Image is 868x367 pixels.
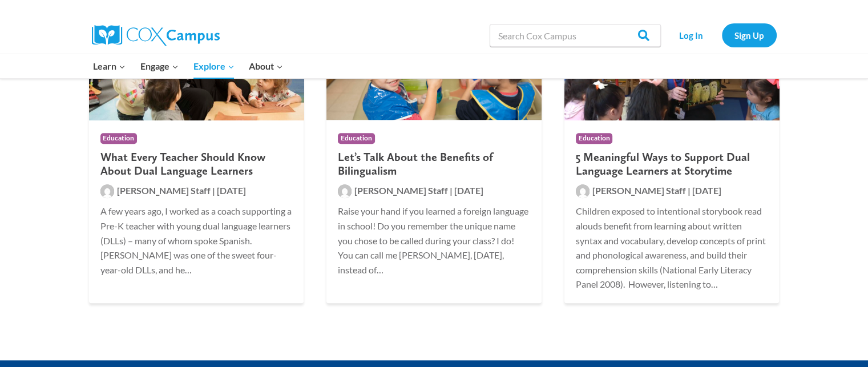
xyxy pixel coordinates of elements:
span: [PERSON_NAME] Staff [117,185,211,196]
button: Child menu of Explore [186,54,242,78]
span: [DATE] [454,185,483,196]
h2: What Every Teacher Should Know About Dual Language Learners [100,150,293,178]
a: Sign Up [722,23,777,47]
h2: Let’s Talk About the Benefits of Bilingualism [338,150,530,178]
button: Child menu of Learn [86,54,134,78]
span: | [450,185,453,196]
span: Education [576,133,613,144]
p: Children exposed to intentional storybook read alouds benefit from learning about written syntax ... [576,204,768,292]
span: [PERSON_NAME] Staff [592,185,686,196]
p: A few years ago, I worked as a coach supporting a Pre-K teacher with young dual language learners... [100,204,293,277]
a: Education What Every Teacher Should Know About Dual Language Learners [PERSON_NAME] Staff | [DATE... [89,6,304,304]
span: Education [338,133,375,144]
input: Search Cox Campus [490,24,661,47]
nav: Primary Navigation [86,54,290,78]
span: | [688,185,691,196]
nav: Secondary Navigation [667,23,777,47]
button: Child menu of About [241,54,290,78]
img: Cox Campus [92,25,220,46]
button: Child menu of Engage [133,54,186,78]
span: Education [100,133,138,144]
a: Education Let’s Talk About the Benefits of Bilingualism [PERSON_NAME] Staff | [DATE] Raise your h... [326,6,542,304]
span: | [212,185,215,196]
span: [DATE] [217,185,246,196]
a: Log In [667,23,716,47]
a: Education 5 Meaningful Ways to Support Dual Language Learners at Storytime [PERSON_NAME] Staff | ... [564,6,780,304]
p: Raise your hand if you learned a foreign language in school! Do you remember the unique name you ... [338,204,530,277]
h2: 5 Meaningful Ways to Support Dual Language Learners at Storytime [576,150,768,178]
span: [DATE] [692,185,721,196]
span: [PERSON_NAME] Staff [354,185,448,196]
